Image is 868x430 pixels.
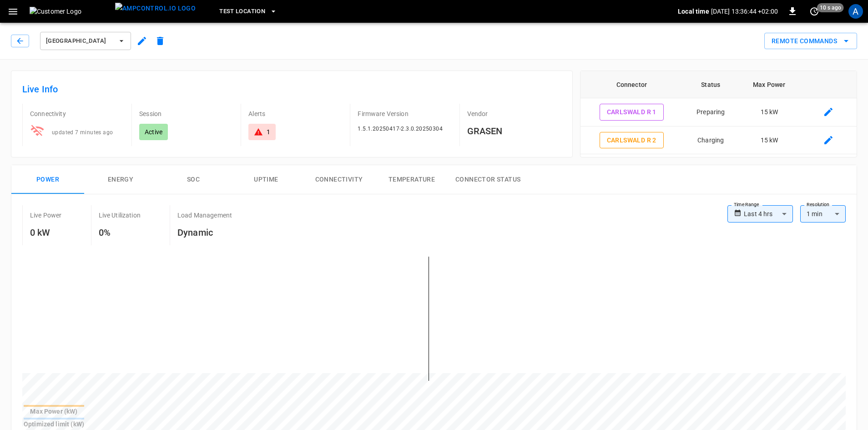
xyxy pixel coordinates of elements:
button: Carlswald R 2 [600,132,664,149]
th: Connector [580,71,683,98]
p: [DATE] 13:36:44 +02:00 [711,7,778,16]
span: 10 s ago [817,3,844,12]
h6: 0 kW [30,225,62,240]
button: [GEOGRAPHIC_DATA] [40,32,131,50]
button: Power [11,165,84,194]
button: Uptime [230,165,303,194]
span: 1.5.1.20250417-2.3.0.20250304 [358,126,443,132]
table: connector table [580,71,857,154]
button: Remote Commands [764,33,857,50]
label: Resolution [807,201,829,208]
p: Connectivity [30,109,124,118]
div: 1 min [800,205,846,223]
button: Carlswald R 1 [600,104,664,121]
p: Vendor [467,109,561,118]
div: Last 4 hrs [744,205,793,223]
button: Temperature [375,165,448,194]
span: [GEOGRAPHIC_DATA] [46,36,113,46]
p: Session [139,109,233,118]
img: ampcontrol.io logo [115,3,196,14]
h6: 0% [99,225,141,240]
button: Energy [84,165,157,194]
th: Status [683,71,739,98]
div: 1 [267,127,270,137]
p: Load Management [177,211,232,220]
button: Test Location [216,3,281,20]
p: Alerts [248,109,343,118]
td: 15 kW [739,98,800,126]
p: Live Utilization [99,211,141,220]
button: Connector Status [448,165,528,194]
div: profile-icon [848,4,863,19]
img: Customer Logo [30,7,111,16]
label: Time Range [734,201,759,208]
p: Firmware Version [358,109,452,118]
div: remote commands options [764,33,857,50]
th: Max Power [739,71,800,98]
span: Test Location [219,6,265,17]
h6: GRASEN [467,124,561,138]
td: 15 kW [739,126,800,155]
button: set refresh interval [807,4,822,19]
p: Local time [678,7,709,16]
p: Live Power [30,211,62,220]
td: Preparing [683,98,739,126]
h6: Live Info [22,82,561,96]
td: Charging [683,126,739,155]
button: SOC [157,165,230,194]
h6: Dynamic [177,225,232,240]
p: Active [145,127,162,137]
span: updated 7 minutes ago [52,129,113,136]
button: Connectivity [303,165,375,194]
